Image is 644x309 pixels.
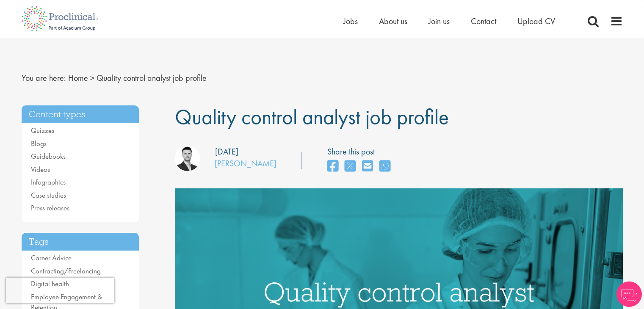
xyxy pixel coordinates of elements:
[379,157,390,176] a: share on whats app
[31,165,50,174] a: Videos
[31,126,54,135] a: Quizzes
[428,16,450,27] a: Join us
[31,190,66,200] a: Case studies
[31,203,69,212] a: Press releases
[90,72,94,83] span: >
[22,72,66,83] span: You are here:
[6,278,114,303] iframe: reCAPTCHA
[175,146,200,171] img: Joshua Godden
[471,16,496,27] a: Contact
[327,146,395,158] label: Share this post
[327,157,338,176] a: share on facebook
[345,157,356,176] a: share on twitter
[362,157,373,176] a: share on email
[379,16,407,27] a: About us
[22,233,139,251] h3: Tags
[31,266,101,276] a: Contracting/Freelancing
[31,253,72,262] a: Career Advice
[215,158,276,169] a: [PERSON_NAME]
[22,105,139,124] h3: Content types
[616,281,642,307] img: Chatbot
[68,72,88,83] a: breadcrumb link
[31,177,66,187] a: Infographics
[97,72,207,83] span: Quality control analyst job profile
[31,152,66,161] a: Guidebooks
[31,139,47,148] a: Blogs
[517,16,555,27] a: Upload CV
[215,146,238,158] div: [DATE]
[175,103,449,130] span: Quality control analyst job profile
[343,16,358,27] a: Jobs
